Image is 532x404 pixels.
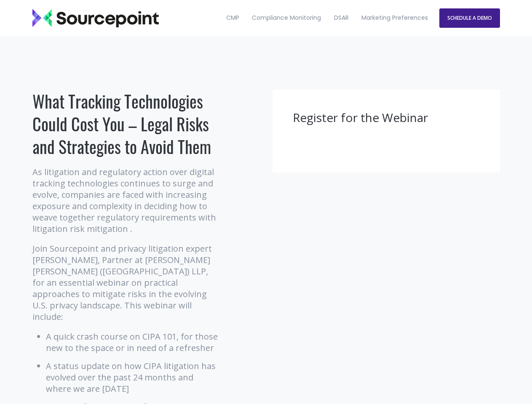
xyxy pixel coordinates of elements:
[46,360,220,394] li: A status update on how CIPA litigation has evolved over the past 24 months and where we are [DATE]
[32,166,220,234] p: As litigation and regulatory action over digital tracking technologies continues to surge and evo...
[46,331,220,353] li: A quick crash course on CIPA 101, for those new to the space or in need of a refresher
[293,110,480,126] h3: Register for the Webinar
[32,243,220,322] p: Join Sourcepoint and privacy litigation expert [PERSON_NAME], Partner at [PERSON_NAME] [PERSON_NA...
[32,9,159,27] img: Sourcepoint_logo_black_transparent (2)-2
[32,90,220,158] h1: What Tracking Technologies Could Cost You – Legal Risks and Strategies to Avoid Them
[439,8,500,28] a: SCHEDULE A DEMO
